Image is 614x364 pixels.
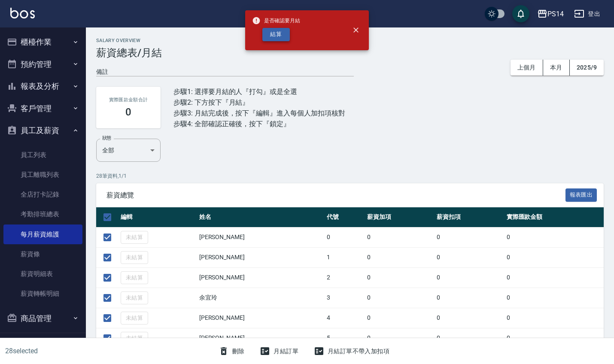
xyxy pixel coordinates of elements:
[505,328,604,348] td: 0
[3,284,82,303] a: 薪資轉帳明細
[173,118,345,129] div: 步驟4: 全部確認正確後，按下『鎖定』
[173,97,345,108] div: 步驟2: 下方按下『月結』
[125,106,131,118] h3: 0
[365,328,435,348] td: 0
[96,38,604,43] h2: Salary Overview
[347,21,365,39] button: close
[3,185,82,204] a: 全店打卡記錄
[435,267,504,288] td: 0
[570,60,604,76] button: 2025/9
[511,60,543,76] button: 上個月
[512,5,529,22] button: save
[3,165,82,185] a: 員工離職列表
[505,288,604,308] td: 0
[435,308,504,328] td: 0
[3,329,82,352] button: 行銷工具
[3,264,82,284] a: 薪資明細表
[197,207,325,227] th: 姓名
[325,288,365,308] td: 3
[365,247,435,267] td: 0
[119,207,197,227] th: 編輯
[435,207,504,227] th: 薪資扣項
[3,204,82,224] a: 考勤排班總表
[534,5,567,23] button: PS14
[505,308,604,328] td: 0
[252,16,300,25] span: 是否確認要月結
[173,86,345,97] div: 步驟1: 選擇要月結的人『打勾』或是全選
[435,328,504,348] td: 0
[197,227,325,247] td: [PERSON_NAME]
[325,308,365,328] td: 4
[3,244,82,264] a: 薪資條
[3,31,82,53] button: 櫃檯作業
[197,308,325,328] td: [PERSON_NAME]
[547,9,564,19] div: PS14
[3,224,82,244] a: 每月薪資維護
[505,247,604,267] td: 0
[365,267,435,288] td: 0
[325,247,365,267] td: 1
[571,6,604,22] button: 登出
[96,47,604,59] h3: 薪資總表/月結
[435,247,504,267] td: 0
[5,346,207,356] h6: 28 selected
[435,288,504,308] td: 0
[197,328,325,348] td: [PERSON_NAME]
[96,172,604,180] p: 28 筆資料, 1 / 1
[3,53,82,76] button: 預約管理
[325,267,365,288] td: 2
[543,60,570,76] button: 本月
[325,328,365,348] td: 5
[3,97,82,120] button: 客戶管理
[197,267,325,288] td: [PERSON_NAME]
[3,307,82,330] button: 商品管理
[173,108,345,118] div: 步驟3: 月結完成後，按下『編輯』進入每個人加扣項核對
[505,227,604,247] td: 0
[365,288,435,308] td: 0
[565,188,597,202] button: 報表匯出
[365,308,435,328] td: 0
[96,139,161,162] div: 全部
[215,343,248,359] button: 刪除
[106,191,565,200] span: 薪資總覽
[10,8,35,18] img: Logo
[565,191,597,199] a: 報表匯出
[365,227,435,247] td: 0
[197,247,325,267] td: [PERSON_NAME]
[3,145,82,165] a: 員工列表
[3,119,82,142] button: 員工及薪資
[325,227,365,247] td: 0
[325,207,365,227] th: 代號
[505,267,604,288] td: 0
[435,227,504,247] td: 0
[197,288,325,308] td: 余宜玲
[365,207,435,227] th: 薪資加項
[262,28,290,41] button: 結算
[3,75,82,97] button: 報表及分析
[505,207,604,227] th: 實際匯款金額
[102,135,111,141] label: 狀態
[106,97,150,103] h2: 實際匯款金額合計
